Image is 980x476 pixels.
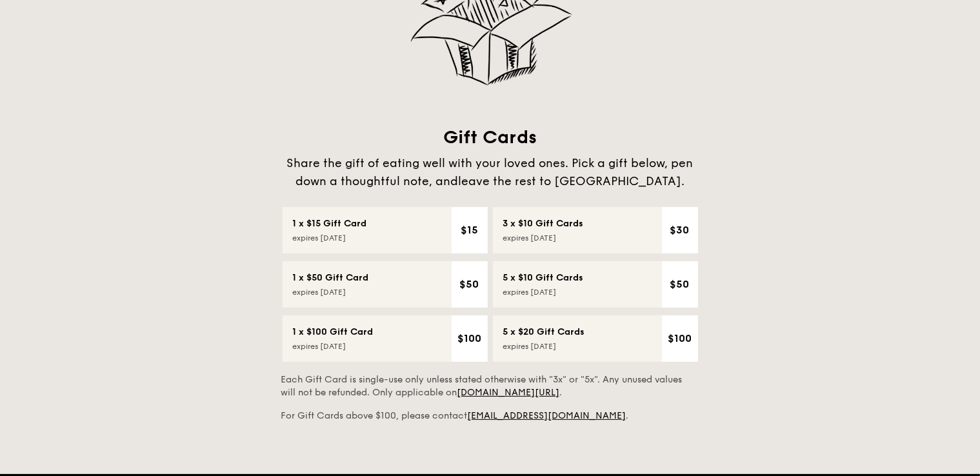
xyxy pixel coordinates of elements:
[281,126,699,149] h1: Gift Cards
[293,287,346,297] div: expires [DATE]
[503,287,557,297] div: expires [DATE]
[458,174,685,188] span: leave the rest to [GEOGRAPHIC_DATA].
[293,233,346,243] div: expires [DATE]
[281,410,699,422] div: For Gift Cards above $100, please contact .
[503,272,584,284] div: 5 x $10 Gift Cards
[293,217,367,230] div: 1 x $15 Gift Card
[667,272,693,297] div: $50
[293,326,374,339] div: 1 x $100 Gift Card
[503,326,585,339] div: 5 x $20 Gift Cards
[503,233,557,243] div: expires [DATE]
[468,410,626,421] a: [EMAIL_ADDRESS][DOMAIN_NAME]
[667,326,693,352] div: $100
[457,387,560,398] a: [DOMAIN_NAME][URL]
[503,341,557,352] div: expires [DATE]
[457,326,483,352] div: $100
[293,341,346,352] div: expires [DATE]
[503,217,584,230] div: 3 x $10 Gift Cards
[457,272,483,297] div: $50
[667,217,693,243] div: $30
[281,154,699,190] h2: Share the gift of eating well with your loved ones. Pick a gift below, pen down a thoughtful note...
[281,373,699,399] div: Each Gift Card is single-use only unless stated otherwise with "3x" or "5x". Any unused values wi...
[457,217,483,243] div: $15
[293,272,369,284] div: 1 x $50 Gift Card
